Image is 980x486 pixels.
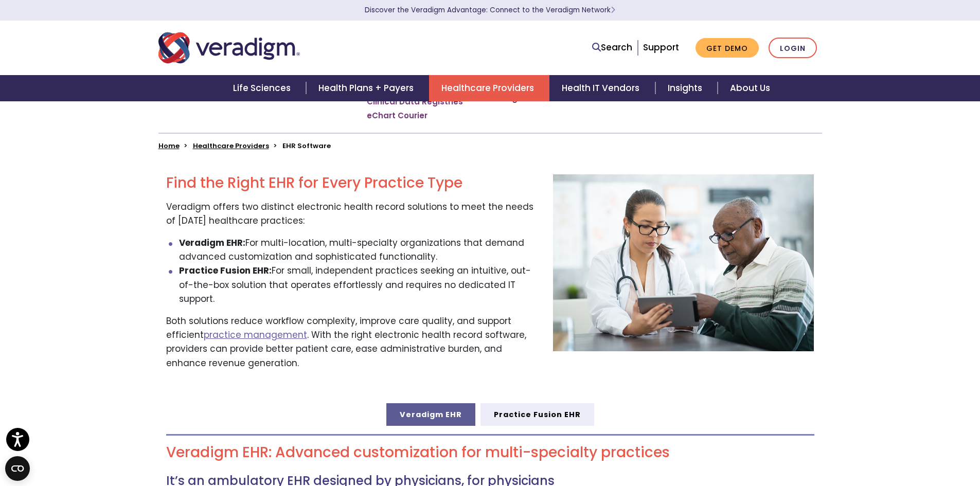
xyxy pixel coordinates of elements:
a: Home [158,141,180,151]
img: Veradigm logo [158,31,300,65]
a: Insights [655,75,718,101]
a: Get Demo [696,38,759,58]
a: practice management [204,329,307,341]
a: Life Sciences [221,75,306,101]
img: page-ehr-solutions-overview.jpg [553,174,814,351]
a: Login [769,38,817,59]
a: Healthcare Providers [193,141,269,151]
a: Support [643,41,679,53]
a: Practice Fusion EHR [480,403,594,426]
a: Health IT Vendors [549,75,655,101]
a: Payerpath Clearinghouse [483,83,573,103]
p: Both solutions reduce workflow complexity, improve care quality, and support efficient . With the... [166,314,538,370]
strong: Practice Fusion EHR: [179,264,272,277]
a: Discover the Veradigm Advantage: Connect to the Veradigm NetworkLearn More [365,5,615,15]
a: Veradigm EHR [386,403,475,426]
button: Open CMP widget [5,456,30,481]
h2: Find the Right EHR for Every Practice Type [166,174,538,192]
strong: Veradigm EHR: [179,237,245,249]
h2: Veradigm EHR: Advanced customization for multi-specialty practices [166,444,814,461]
span: Learn More [611,5,615,15]
a: eChart Courier [367,111,427,121]
li: For multi-location, multi-specialty organizations that demand advanced customization and sophisti... [179,236,538,264]
p: Veradigm offers two distinct electronic health record solutions to meet the needs of [DATE] healt... [166,200,538,228]
a: Search [592,41,632,55]
a: Clinical Data Registries [367,97,463,107]
a: Health Plans + Payers [306,75,429,101]
a: Healthcare Providers [429,75,549,101]
a: About Us [718,75,782,101]
li: For small, independent practices seeking an intuitive, out-of-the-box solution that operates effo... [179,264,538,306]
iframe: Drift Chat Widget [782,412,968,474]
